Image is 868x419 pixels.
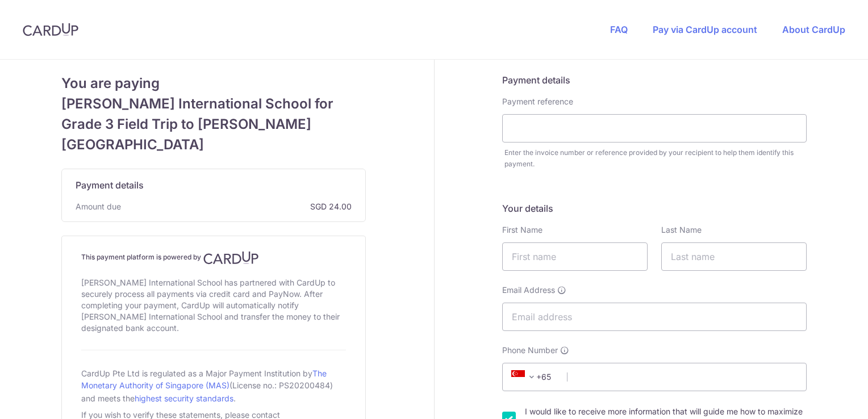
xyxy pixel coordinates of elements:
a: About CardUp [782,24,845,35]
div: [PERSON_NAME] International School has partnered with CardUp to securely process all payments via... [81,275,346,336]
span: [PERSON_NAME] International School for Grade 3 Field Trip to [PERSON_NAME][GEOGRAPHIC_DATA] [61,94,366,155]
img: CardUp [203,251,259,265]
div: CardUp Pte Ltd is regulated as a Major Payment Institution by (License no.: PS20200484) and meets... [81,364,346,407]
label: First Name [502,224,542,236]
img: CardUp [23,23,78,36]
span: Email Address [502,284,555,296]
a: FAQ [610,24,628,35]
label: Last Name [661,224,702,236]
h5: Your details [502,202,807,215]
label: Payment reference [502,96,573,107]
span: Phone Number [502,345,558,356]
a: highest security standards [135,393,233,403]
input: Email address [502,303,807,331]
span: +65 [511,370,539,384]
a: Pay via CardUp account [653,24,757,35]
span: +65 [508,370,559,384]
span: You are paying [61,73,366,94]
span: SGD 24.00 [126,201,352,212]
span: Payment details [76,178,144,192]
input: Last name [661,242,807,271]
span: Amount due [76,201,121,212]
input: First name [502,242,648,271]
h5: Payment details [502,73,807,87]
div: Enter the invoice number or reference provided by your recipient to help them identify this payment. [504,147,807,170]
h4: This payment platform is powered by [81,251,346,265]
